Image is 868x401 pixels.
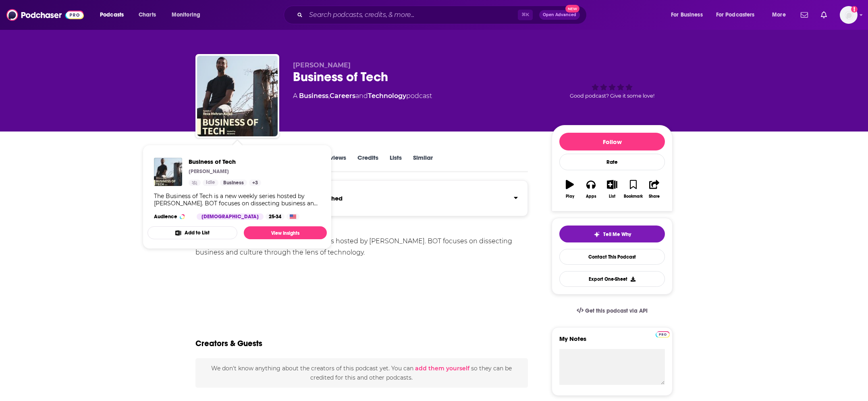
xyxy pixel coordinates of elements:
button: tell me why sparkleTell Me Why [559,226,665,242]
div: A podcast [293,91,432,101]
img: Business of Tech [197,56,278,136]
button: open menu [711,8,766,21]
a: Get this podcast via API [570,301,654,321]
span: Charts [139,9,156,21]
a: Similar [413,154,433,172]
span: Podcasts [100,9,124,21]
div: Bookmark [624,194,643,199]
a: Reviews [323,154,346,172]
span: ⌘ K [518,10,533,20]
a: Show notifications dropdown [818,8,830,22]
img: Podchaser Pro [656,331,670,338]
button: List [602,175,623,204]
section: Click to expand status details [195,185,528,216]
a: Credits [357,154,378,172]
div: Good podcast? Give it some love! [552,61,673,111]
button: open menu [766,8,796,21]
span: For Business [671,9,703,21]
button: open menu [94,8,134,21]
div: Apps [586,194,596,199]
a: Contact This Podcast [559,249,665,265]
a: View Insights [244,226,327,239]
button: Apps [580,175,601,204]
a: Business [220,180,247,186]
button: add them yourself [415,365,469,372]
span: New [565,5,580,13]
h2: Creators & Guests [195,338,262,349]
button: Export One-Sheet [559,271,665,287]
button: open menu [166,8,211,21]
img: User Profile [840,6,858,24]
img: Podchaser - Follow, Share and Rate Podcasts [6,7,84,23]
div: [DEMOGRAPHIC_DATA] [197,213,264,220]
div: List [609,194,615,199]
a: Careers [330,92,355,100]
button: Show profile menu [840,6,858,24]
span: For Podcasters [716,9,755,21]
span: We don't know anything about the creators of this podcast yet . You can so they can be credited f... [211,365,512,381]
span: Monitoring [172,9,200,21]
a: Lists [390,154,402,172]
a: Charts [133,8,161,21]
div: Share [649,194,660,199]
button: Add to List [147,226,237,239]
img: Business of Tech [154,158,182,186]
span: Good podcast? Give it some love! [570,93,654,99]
span: Get this podcast via API [585,307,648,314]
div: Rate [559,154,665,170]
svg: Add a profile image [851,6,858,13]
a: Idle [203,180,218,186]
button: Play [559,175,580,204]
input: Search podcasts, credits, & more... [306,8,518,21]
a: Show notifications dropdown [797,8,811,22]
a: +3 [249,180,261,186]
button: Follow [559,133,665,150]
div: The Business of Tech is a new weekly series hosted by [PERSON_NAME]. BOT focuses on dissecting bu... [154,192,320,207]
label: My Notes [559,335,665,349]
span: and [355,92,368,100]
img: tell me why sparkle [594,231,600,238]
a: Business of Tech [189,158,261,165]
button: Share [644,175,665,204]
button: open menu [665,8,713,21]
a: Business [299,92,328,100]
div: Search podcasts, credits, & more... [291,6,594,24]
h3: Audience [154,213,190,220]
div: Play [566,194,574,199]
a: Technology [368,92,406,100]
span: , [328,92,330,100]
div: 25-34 [266,213,284,220]
div: The Business of Tech is a new weekly series hosted by [PERSON_NAME]. BOT focuses on dissecting bu... [195,236,528,258]
span: [PERSON_NAME] [293,61,351,69]
span: More [772,9,786,21]
p: [PERSON_NAME] [189,168,229,175]
span: Idle [206,179,215,187]
button: Open AdvancedNew [539,10,580,20]
span: Open Advanced [543,13,576,17]
button: Bookmark [623,175,644,204]
span: Logged in as ehladik [840,6,858,24]
span: Tell Me Why [603,231,631,238]
a: Pro website [656,330,670,338]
